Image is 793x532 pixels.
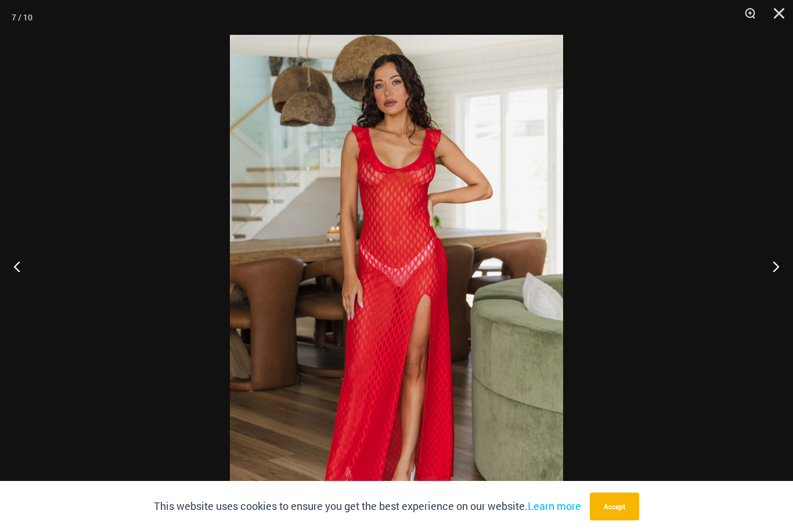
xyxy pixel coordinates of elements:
[12,9,33,26] div: 7 / 10
[154,498,581,515] p: This website uses cookies to ensure you get the best experience on our website.
[590,493,639,520] button: Accept
[528,499,581,513] a: Learn more
[749,237,793,295] button: Next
